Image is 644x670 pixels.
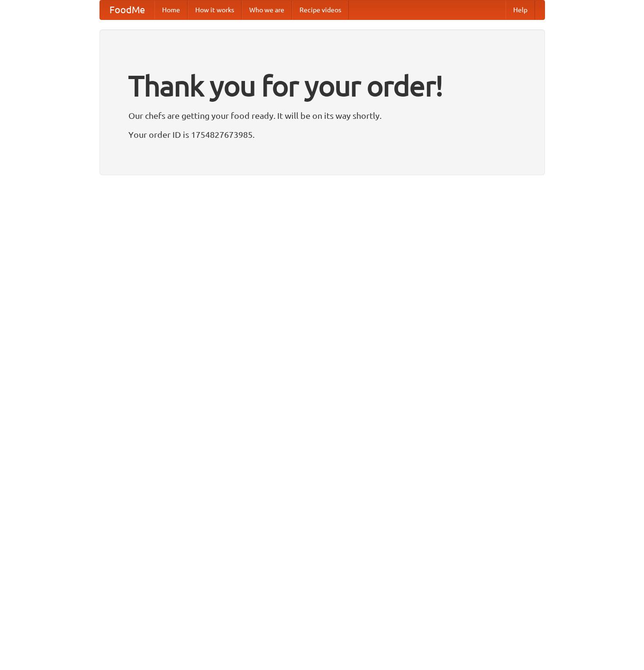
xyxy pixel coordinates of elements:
a: Home [154,0,188,19]
a: Help [506,0,535,19]
a: FoodMe [100,0,154,19]
p: Your order ID is 1754827673985. [128,127,516,142]
a: How it works [188,0,242,19]
a: Who we are [242,0,292,19]
p: Our chefs are getting your food ready. It will be on its way shortly. [128,108,516,123]
a: Recipe videos [292,0,349,19]
h1: Thank you for your order! [128,63,516,108]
